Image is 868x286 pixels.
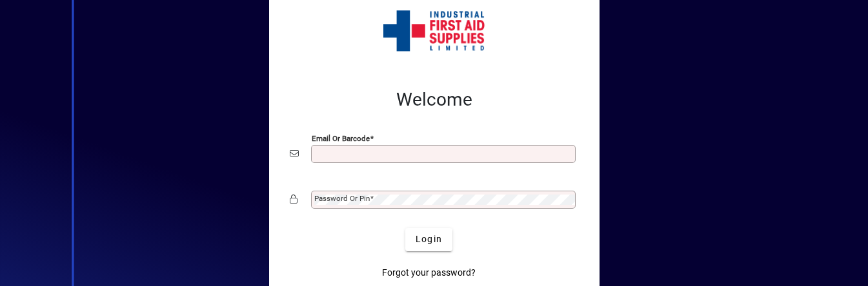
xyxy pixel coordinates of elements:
mat-label: Email or Barcode [312,133,370,142]
span: Login [416,233,442,246]
mat-label: Password or Pin [314,194,370,203]
a: Forgot your password? [377,262,481,285]
span: Forgot your password? [382,266,476,280]
h2: Welcome [290,89,579,111]
button: Login [405,228,452,251]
